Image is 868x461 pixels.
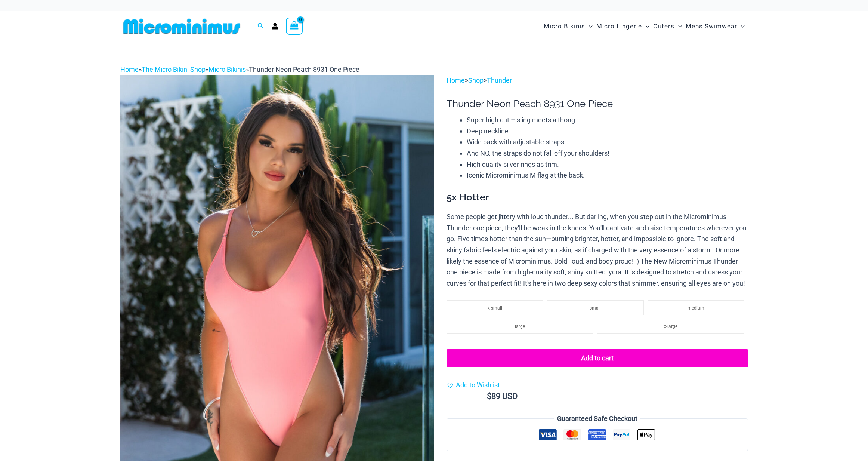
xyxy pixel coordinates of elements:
[648,300,744,315] li: medium
[447,98,748,110] h1: Thunder Neon Peach 8931 One Piece
[286,18,303,35] a: View Shopping Cart, empty
[447,319,593,334] li: large
[585,17,593,36] span: Menu Toggle
[467,159,748,170] li: High quality silver rings as trim.
[515,324,525,329] span: large
[597,319,744,334] li: x-large
[487,391,518,401] bdi: 89 USD
[461,391,478,406] input: Product quantity
[596,17,642,36] span: Micro Lingerie
[467,170,748,181] li: Iconic Microminimus M flag at the back.
[468,76,484,84] a: Shop
[487,391,491,401] span: $
[488,305,502,311] span: x-small
[467,136,748,148] li: Wide back with adjustable straps.
[653,17,674,36] span: Outers
[554,413,640,424] legend: Guaranteed Safe Checkout
[120,65,359,73] span: » » »
[642,17,649,36] span: Menu Toggle
[120,18,243,35] img: MM SHOP LOGO FLAT
[447,300,543,315] li: x-small
[541,14,748,39] nav: Site Navigation
[447,76,465,84] a: Home
[686,17,737,36] span: Mens Swimwear
[249,65,359,73] span: Thunder Neon Peach 8931 One Piece
[542,15,594,38] a: Micro BikinisMenu ToggleMenu Toggle
[142,65,206,73] a: The Micro Bikini Shop
[684,15,747,38] a: Mens SwimwearMenu ToggleMenu Toggle
[447,211,748,289] p: Some people get jittery with loud thunder... But darling, when you step out in the Microminimus T...
[544,17,585,36] span: Micro Bikinis
[257,22,264,31] a: Search icon link
[664,324,677,329] span: x-large
[467,126,748,137] li: Deep neckline.
[674,17,682,36] span: Menu Toggle
[487,76,512,84] a: Thunder
[594,15,651,38] a: Micro LingerieMenu ToggleMenu Toggle
[467,148,748,159] li: And NO, the straps do not fall off your shoulders!
[447,191,748,204] h3: 5x Hotter
[590,305,601,311] span: small
[688,305,704,311] span: medium
[456,381,500,389] span: Add to Wishlist
[467,114,748,126] li: Super high cut – sling meets a thong.
[651,15,684,38] a: OutersMenu ToggleMenu Toggle
[447,349,748,367] button: Add to cart
[737,17,745,36] span: Menu Toggle
[208,65,246,73] a: Micro Bikinis
[272,23,278,30] a: Account icon link
[547,300,644,315] li: small
[447,75,748,86] p: > >
[447,379,500,391] a: Add to Wishlist
[120,65,139,73] a: Home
